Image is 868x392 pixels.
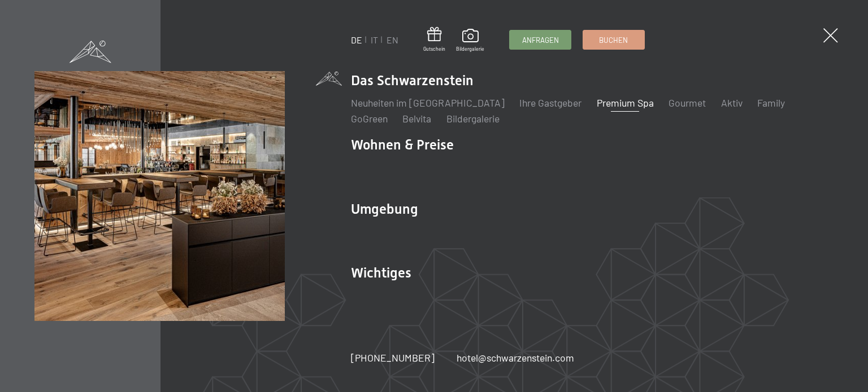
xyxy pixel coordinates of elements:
[446,112,500,125] a: Bildergalerie
[423,27,445,52] a: Gutschein
[351,96,505,109] a: Neuheiten im [GEOGRAPHIC_DATA]
[522,35,559,45] span: Anfragen
[510,30,571,49] a: Anfragen
[351,351,435,365] a: [PHONE_NUMBER]
[351,351,435,364] span: [PHONE_NUMBER]
[351,34,362,45] a: DE
[583,30,644,49] a: Buchen
[457,351,574,365] a: hotel@schwarzenstein.com
[351,112,388,125] a: GoGreen
[387,34,398,45] a: EN
[599,35,628,45] span: Buchen
[371,34,378,45] a: IT
[757,96,785,109] a: Family
[423,46,445,52] span: Gutschein
[669,96,706,109] a: Gourmet
[597,96,654,109] a: Premium Spa
[721,96,743,109] a: Aktiv
[402,112,431,125] a: Belvita
[519,96,581,109] a: Ihre Gastgeber
[456,46,484,52] span: Bildergalerie
[456,29,484,52] a: Bildergalerie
